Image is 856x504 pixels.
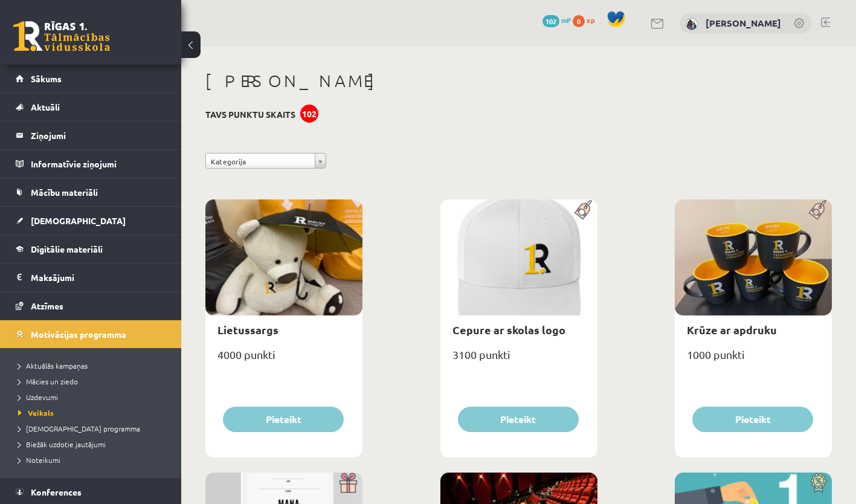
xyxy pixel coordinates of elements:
legend: Maksājumi [31,263,166,291]
span: xp [587,15,594,25]
span: Aktuālās kampaņas [18,361,88,370]
span: Kategorija [211,153,310,169]
h3: Tavs punktu skaits [205,109,295,120]
a: Cepure ar skolas logo [452,323,565,337]
span: Mācību materiāli [31,187,98,198]
span: [DEMOGRAPHIC_DATA] programma [18,424,140,433]
span: Motivācijas programma [31,329,126,340]
a: Biežāk uzdotie jautājumi [18,439,169,450]
div: 102 [300,105,318,123]
span: Veikals [18,408,54,418]
img: Populāra prece [570,199,597,220]
a: Mācies un ziedo [18,376,169,387]
span: Biežāk uzdotie jautājumi [18,439,106,449]
button: Pieteikt [223,407,344,432]
a: Noteikumi [18,454,169,465]
a: Atzīmes [16,292,166,320]
div: 4000 punkti [205,344,362,375]
legend: Informatīvie ziņojumi [31,150,166,178]
span: 102 [542,15,559,27]
button: Pieteikt [692,407,813,432]
span: mP [561,15,571,25]
a: Aktuālās kampaņas [18,360,169,371]
div: 1000 punkti [675,344,832,375]
img: Populāra prece [805,199,832,220]
span: Mācies un ziedo [18,376,78,386]
a: 0 xp [573,15,600,25]
button: Pieteikt [458,407,579,432]
span: Noteikumi [18,455,60,465]
span: Uzdevumi [18,392,58,402]
a: Kategorija [205,153,326,169]
span: Sākums [31,73,62,84]
a: [DEMOGRAPHIC_DATA] programma [18,423,169,434]
a: Veikals [18,407,169,418]
a: Sākums [16,65,166,92]
a: Maksājumi [16,263,166,291]
legend: Ziņojumi [31,121,166,149]
a: [DEMOGRAPHIC_DATA] [16,207,166,234]
a: Lietussargs [217,323,278,337]
a: 102 mP [542,15,571,25]
a: Ziņojumi [16,121,166,149]
span: 0 [573,15,585,27]
img: Atlaide [805,473,832,493]
span: Digitālie materiāli [31,244,103,254]
a: Informatīvie ziņojumi [16,150,166,178]
span: Atzīmes [31,300,63,311]
span: [DEMOGRAPHIC_DATA] [31,215,126,226]
h1: [PERSON_NAME] [205,71,832,91]
img: Dāvana ar pārsteigumu [335,473,362,493]
a: Aktuāli [16,93,166,121]
span: Konferences [31,486,82,497]
a: Uzdevumi [18,392,169,402]
a: Mācību materiāli [16,178,166,206]
img: Anastasija Midlbruka [686,18,698,30]
a: Krūze ar apdruku [687,323,777,337]
a: Rīgas 1. Tālmācības vidusskola [13,21,110,51]
a: Motivācijas programma [16,320,166,348]
a: [PERSON_NAME] [706,17,781,29]
a: Digitālie materiāli [16,235,166,263]
span: Aktuāli [31,102,60,112]
div: 3100 punkti [440,344,597,375]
